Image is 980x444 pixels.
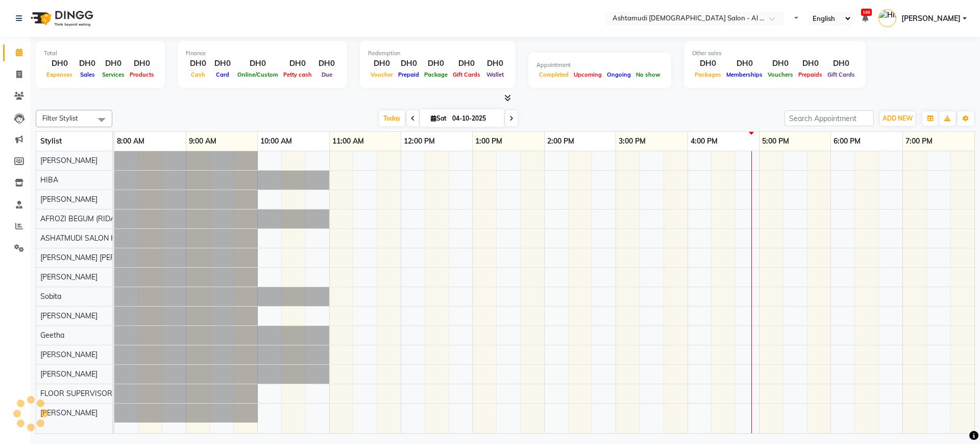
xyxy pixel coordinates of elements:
[831,134,863,149] a: 6:00 PM
[692,49,857,58] div: Other sales
[40,214,117,223] span: AFROZI BEGUM (RIDA)
[796,71,825,78] span: Prepaids
[396,71,422,78] span: Prepaid
[100,71,127,78] span: Services
[903,134,935,149] a: 7:00 PM
[785,110,874,126] input: Search Appointment
[40,311,97,320] span: [PERSON_NAME]
[44,58,75,69] div: DH0
[878,9,896,27] img: Himanshu Akania
[368,71,396,78] span: Voucher
[188,71,208,78] span: Cash
[616,134,648,149] a: 3:00 PM
[536,61,663,69] div: Appointment
[450,58,483,69] div: DH0
[235,58,281,69] div: DH0
[42,114,78,122] span: Filter Stylist
[75,58,100,69] div: DH0
[604,71,633,78] span: Ongoing
[368,58,396,69] div: DH0
[765,71,796,78] span: Vouchers
[127,71,157,78] span: Products
[688,134,720,149] a: 4:00 PM
[40,292,61,301] span: Sobita
[186,58,210,69] div: DH0
[883,114,913,122] span: ADD NEW
[692,58,724,69] div: DH0
[422,58,450,69] div: DH0
[901,13,961,24] span: [PERSON_NAME]
[825,58,857,69] div: DH0
[281,71,314,78] span: Petty cash
[724,71,765,78] span: Memberships
[396,58,422,69] div: DH0
[186,134,219,149] a: 9:00 AM
[40,408,97,417] span: [PERSON_NAME]
[40,136,62,146] span: Stylist
[450,71,483,78] span: Gift Cards
[40,331,64,340] span: Geetha
[210,58,235,69] div: DH0
[40,156,97,165] span: [PERSON_NAME]
[40,389,197,398] span: FLOOR SUPERVISOR( TAB ) -[PERSON_NAME]
[235,71,281,78] span: Online/Custom
[862,14,868,23] a: 188
[114,134,147,149] a: 8:00 AM
[314,58,339,69] div: DH0
[449,111,500,126] input: 2025-10-04
[281,58,314,69] div: DH0
[880,111,915,126] button: ADD NEW
[401,134,437,149] a: 12:00 PM
[633,71,663,78] span: No show
[545,134,577,149] a: 2:00 PM
[825,71,857,78] span: Gift Cards
[186,49,339,58] div: Finance
[765,58,796,69] div: DH0
[330,134,366,149] a: 11:00 AM
[40,175,58,184] span: HIBA
[26,4,96,33] img: logo
[44,49,157,58] div: Total
[759,134,792,149] a: 5:00 PM
[44,71,75,78] span: Expenses
[483,58,507,69] div: DH0
[213,71,232,78] span: Card
[724,58,765,69] div: DH0
[40,233,142,243] span: ASHATMUDI SALON KARAMA
[78,71,97,78] span: Sales
[40,369,97,379] span: [PERSON_NAME]
[473,134,505,149] a: 1:00 PM
[40,253,157,262] span: [PERSON_NAME] [PERSON_NAME]
[40,195,97,204] span: [PERSON_NAME]
[258,134,295,149] a: 10:00 AM
[484,71,506,78] span: Wallet
[100,58,127,69] div: DH0
[796,58,825,69] div: DH0
[40,272,97,282] span: [PERSON_NAME]
[536,71,571,78] span: Completed
[319,71,335,78] span: Due
[368,49,507,58] div: Redemption
[861,9,872,16] span: 188
[379,110,405,126] span: Today
[40,350,97,359] span: [PERSON_NAME]
[692,71,724,78] span: Packages
[428,114,449,122] span: Sat
[422,71,450,78] span: Package
[127,58,157,69] div: DH0
[571,71,604,78] span: Upcoming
